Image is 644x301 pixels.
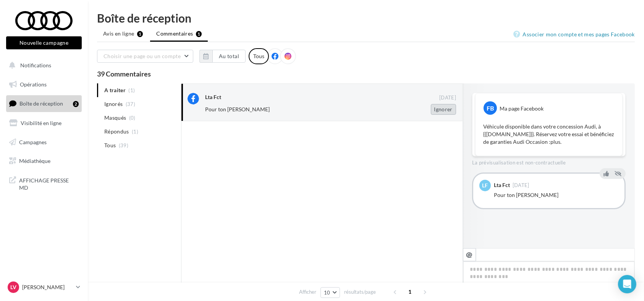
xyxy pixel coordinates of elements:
[483,123,615,146] p: Véhicule disponible dans votre concession Audi, à {{[DOMAIN_NAME]}}. Réservez votre essai et béné...
[119,142,128,148] span: (39)
[73,101,79,107] div: 2
[20,62,51,68] span: Notifications
[104,53,181,59] span: Choisir une page ou un compte
[439,94,456,101] span: [DATE]
[129,115,136,121] span: (0)
[500,105,544,112] div: Ma page Facebook
[249,48,269,64] div: Tous
[97,70,635,77] div: 39 Commentaires
[513,183,529,188] span: [DATE]
[484,101,497,115] div: FB
[494,182,510,188] div: Lta Fct
[5,153,83,169] a: Médiathèque
[104,128,129,135] span: Répondus
[514,30,635,39] a: Associer mon compte et mes pages Facebook
[431,104,456,115] button: Ignorer
[97,12,635,24] div: Boîte de réception
[299,288,316,296] span: Afficher
[19,100,63,107] span: Boîte de réception
[22,283,73,291] p: [PERSON_NAME]
[5,95,83,112] a: Boîte de réception2
[97,50,193,63] button: Choisir une page ou un compte
[10,283,16,291] span: LV
[205,106,270,112] span: Pour ton [PERSON_NAME]
[20,81,47,88] span: Opérations
[104,100,123,108] span: Ignorés
[104,142,116,149] span: Tous
[126,101,135,107] span: (37)
[482,182,488,189] span: LF
[205,93,221,101] div: Lta Fct
[19,175,79,192] span: AFFICHAGE PRESSE MD
[6,280,82,294] a: LV [PERSON_NAME]
[472,156,626,166] div: La prévisualisation est non-contractuelle
[5,172,83,195] a: AFFICHAGE PRESSE MD
[320,287,340,298] button: 10
[494,191,618,199] div: Pour ton [PERSON_NAME]
[6,36,82,49] button: Nouvelle campagne
[344,288,376,296] span: résultats/page
[132,129,138,135] span: (1)
[19,158,50,164] span: Médiathèque
[199,50,246,63] button: Au total
[103,30,134,37] span: Avis en ligne
[324,290,330,296] span: 10
[5,134,83,150] a: Campagnes
[5,115,83,131] a: Visibilité en ligne
[463,248,476,261] button: @
[212,50,246,63] button: Au total
[618,275,636,293] div: Open Intercom Messenger
[19,138,47,145] span: Campagnes
[404,286,416,298] span: 1
[104,114,126,122] span: Masqués
[5,57,80,73] button: Notifications
[466,251,473,258] i: @
[137,31,143,37] div: 1
[5,76,83,93] a: Opérations
[21,120,61,126] span: Visibilité en ligne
